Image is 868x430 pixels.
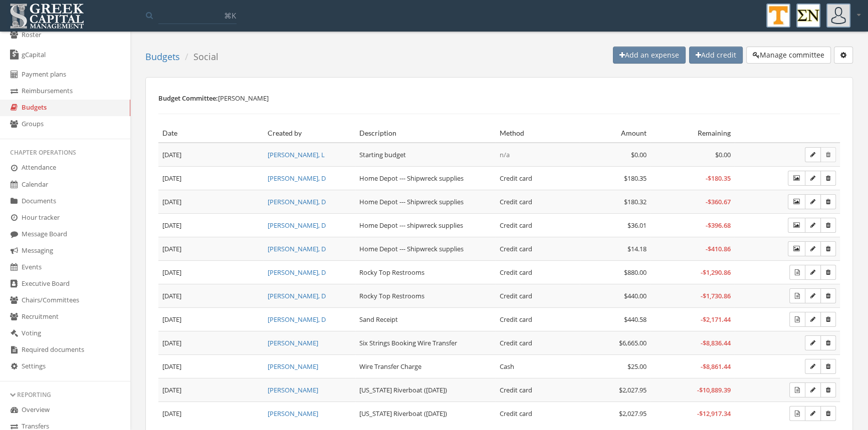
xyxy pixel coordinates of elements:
span: [DATE] [162,244,181,253]
span: - $1,730.86 [701,291,731,300]
span: [DATE] [162,197,181,206]
span: - $396.68 [706,221,731,230]
span: - $8,836.44 [701,338,731,347]
span: $440.58 [623,315,646,324]
a: [PERSON_NAME], D [268,315,326,324]
a: [PERSON_NAME], D [268,221,326,230]
td: Credit card [496,261,580,284]
div: Remaining [654,128,730,138]
a: [PERSON_NAME] [268,409,318,418]
span: [DATE] [162,150,181,159]
span: - $1,290.86 [701,268,731,277]
span: ⌘K [224,11,236,21]
div: Amount [584,128,646,138]
span: [DATE] [162,409,181,418]
span: Budget Committee: [158,94,218,103]
td: Credit card [496,402,580,425]
a: [PERSON_NAME], D [268,268,326,277]
div: Date [162,128,260,138]
span: $180.32 [623,197,646,206]
td: Cash [496,355,580,378]
span: - $10,889.39 [697,385,731,394]
span: [DATE] [162,362,181,371]
span: $440.00 [623,291,646,300]
div: Reporting [10,390,120,399]
td: Wire Transfer Charge [355,355,496,378]
span: $2,027.95 [618,409,646,418]
span: $6,665.00 [618,338,646,347]
td: Credit card [496,167,580,190]
span: - $12,917.34 [697,409,731,418]
td: Home Depot --- Shipwreck supplies [355,237,496,261]
td: Home Depot --- Shipwreck supplies [355,190,496,214]
a: [PERSON_NAME], D [268,197,326,206]
td: Home Depot --- shipwreck supplies [355,214,496,237]
td: Six Strings Booking Wire Transfer [355,331,496,355]
td: n/a [496,143,580,167]
span: [DATE] [162,174,181,183]
td: [US_STATE] Riverboat ([DATE]) [355,402,496,425]
span: $0.00 [630,150,646,159]
a: Budgets [145,51,180,63]
span: [DATE] [162,221,181,230]
span: [DATE] [162,385,181,394]
span: - $180.35 [706,174,731,183]
td: Credit card [496,190,580,214]
li: Social [180,51,219,64]
td: Sand Receipt [355,308,496,331]
span: $25.00 [627,362,646,371]
p: [PERSON_NAME] [158,93,840,104]
td: Credit card [496,308,580,331]
td: Credit card [496,214,580,237]
a: [PERSON_NAME], D [268,244,326,253]
span: $0.00 [715,150,731,159]
td: Rocky Top Restrooms [355,261,496,284]
span: [DATE] [162,338,181,347]
span: - $360.67 [706,197,731,206]
a: [PERSON_NAME] [268,338,318,347]
div: Method [500,128,576,138]
td: Starting budget [355,143,496,167]
td: [US_STATE] Riverboat ([DATE]) [355,378,496,402]
td: Rocky Top Restrooms [355,284,496,308]
div: Created by [268,128,351,138]
a: [PERSON_NAME] [268,362,318,371]
span: [DATE] [162,315,181,324]
span: $180.35 [623,174,646,183]
a: [PERSON_NAME], D [268,291,326,300]
span: - $2,171.44 [701,315,731,324]
a: [PERSON_NAME], D [268,174,326,183]
td: Credit card [496,237,580,261]
span: [DATE] [162,291,181,300]
div: Description [359,128,492,138]
td: Home Depot --- Shipwreck supplies [355,167,496,190]
td: Credit card [496,331,580,355]
button: Add an expense [613,47,686,64]
span: - $8,861.44 [701,362,731,371]
button: Manage committee [746,47,831,64]
a: [PERSON_NAME] [268,385,318,394]
span: - $410.86 [706,244,731,253]
span: $14.18 [627,244,646,253]
span: $36.01 [627,221,646,230]
button: Add credit [689,47,743,64]
span: [DATE] [162,268,181,277]
a: [PERSON_NAME], L [268,150,325,159]
span: $2,027.95 [618,385,646,394]
span: $880.00 [623,268,646,277]
td: Credit card [496,284,580,308]
td: Credit card [496,378,580,402]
